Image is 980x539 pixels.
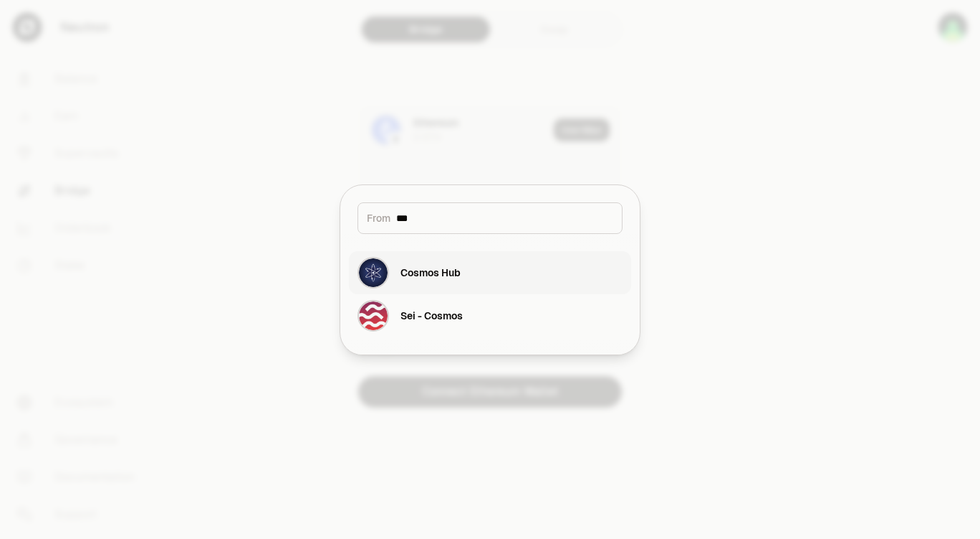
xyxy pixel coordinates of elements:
[349,294,631,337] button: Sei - Cosmos LogoSei - Cosmos
[349,251,631,294] button: Cosmos Hub LogoCosmos Hub
[400,309,463,323] div: Sei - Cosmos
[400,266,461,280] div: Cosmos Hub
[359,301,388,330] img: Sei - Cosmos Logo
[367,211,390,225] span: From
[359,258,388,287] img: Cosmos Hub Logo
